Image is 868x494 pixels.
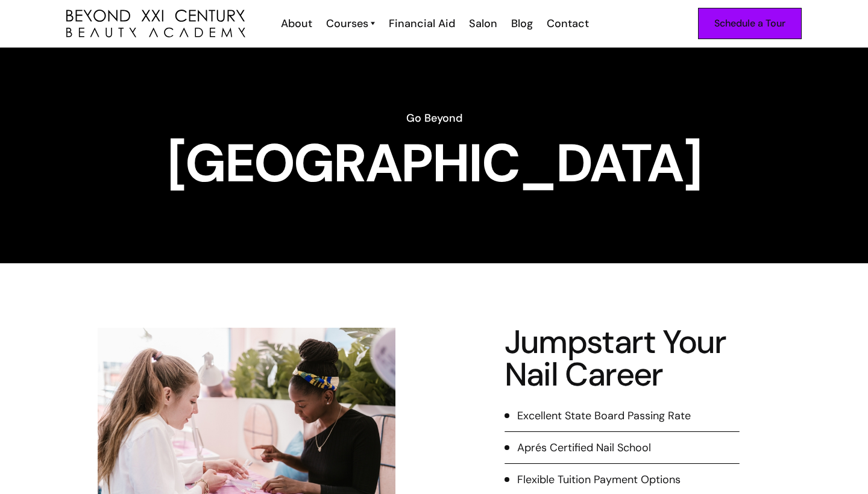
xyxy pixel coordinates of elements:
[511,16,533,31] div: Blog
[281,16,312,31] div: About
[66,110,802,126] h6: Go Beyond
[469,16,497,31] div: Salon
[539,16,595,31] a: Contact
[714,16,785,31] div: Schedule a Tour
[66,10,245,38] img: beyond 21st century beauty academy logo
[167,129,701,198] strong: [GEOGRAPHIC_DATA]
[66,10,245,38] a: home
[389,16,455,31] div: Financial Aid
[517,408,691,424] div: Excellent State Board Passing Rate
[505,326,740,391] h2: Jumpstart Your Nail Career
[326,16,368,31] div: Courses
[517,440,651,455] div: Aprés Certified Nail School
[517,472,681,487] div: Flexible Tuition Payment Options
[503,16,539,31] a: Blog
[547,16,589,31] div: Contact
[381,16,461,31] a: Financial Aid
[326,16,375,31] a: Courses
[273,16,318,31] a: About
[461,16,503,31] a: Salon
[698,8,802,39] a: Schedule a Tour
